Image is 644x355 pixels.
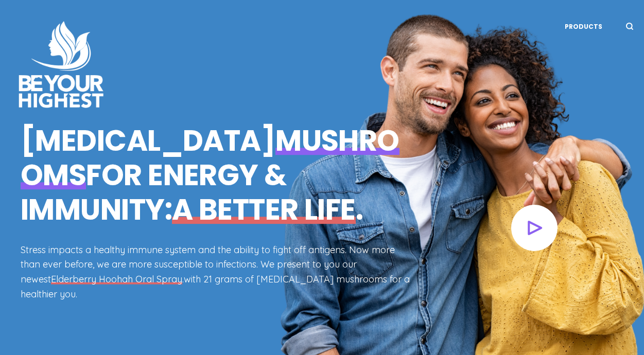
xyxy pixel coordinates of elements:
p: Stress impacts a healthy immune system and the ability to fight off antigens. Now more than ever ... [21,243,411,302]
img: Avatar-Be-Your-Highest-Logo [10,13,113,116]
span: Elderberry Hoohah Oral Spray [51,273,182,285]
a: Elderberry Hoohah Oral Spray. [51,273,184,285]
span: mushrooms [21,120,399,196]
nav: Main menu [557,11,610,42]
h1: [MEDICAL_DATA] for energy & immunity: . [21,123,411,227]
a: Products [565,22,602,31]
span: a better life [172,189,356,230]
